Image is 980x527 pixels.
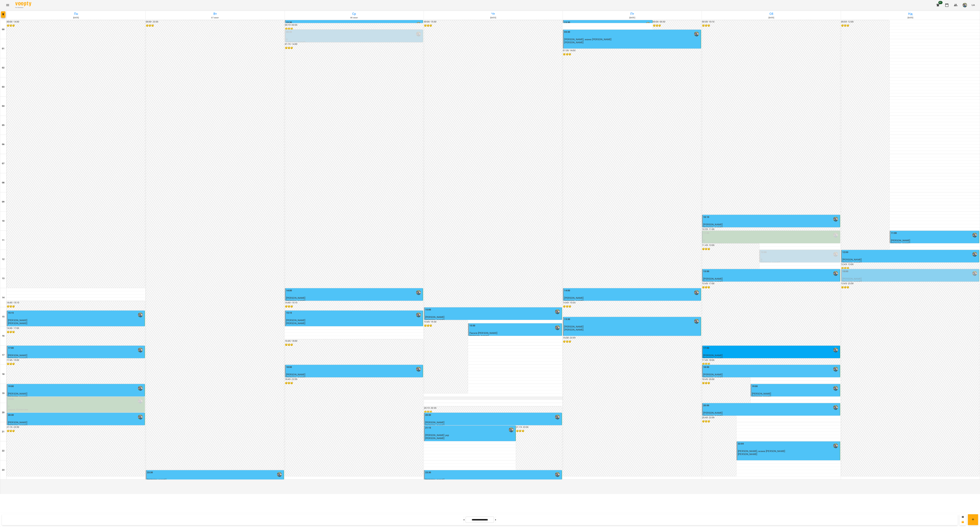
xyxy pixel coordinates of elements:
label: 19:00 [8,385,14,388]
img: Оладько Марія [694,32,699,36]
img: Оладько Марія [833,233,838,237]
span: [PERSON_NAME] [842,277,862,280]
h6: 😴😴😴 [7,330,145,334]
h6: 04 [2,104,4,108]
h6: 😴😴😴 [702,420,736,423]
div: Оладько Марія [416,32,421,36]
img: Voopty Logo [15,2,31,6]
h6: 11 [2,238,4,242]
span: [PERSON_NAME] [8,319,27,322]
img: Оладько Марія [509,427,514,432]
h6: 21 [2,430,4,433]
h6: 😴😴😴 [516,429,562,433]
div: Оладько Марія [646,22,650,27]
div: Оладько Марія [138,399,143,403]
img: Оладько Марія [972,252,977,257]
label: 00:30 [286,30,292,34]
p: [PERSON_NAME] [8,424,27,427]
img: Оладько Марія [138,312,143,317]
span: For Business [15,7,31,9]
h6: 16 [2,334,4,338]
h6: 😴😴😴 [841,286,979,289]
img: Оладько Марія [833,367,838,372]
h6: 03 [2,85,4,89]
h6: 07 [2,162,4,165]
label: 20:30 [8,413,14,417]
span: [PERSON_NAME] [425,316,445,319]
p: парне_Копилови [703,242,723,245]
span: [PERSON_NAME] [425,421,445,424]
h6: Пн [7,11,145,16]
label: 21:15 [425,426,431,430]
label: 00:30 [564,30,570,34]
img: Оладько Марія [555,472,560,477]
h6: 😴😴😴 [285,305,423,308]
h6: 05 [2,124,4,127]
h6: 😴😴😴 [653,24,701,27]
p: 0 [8,405,144,408]
label: 18:00 [286,365,292,369]
label: 10:10 [703,215,709,219]
h6: Пт [563,11,701,16]
label: 12:00 [761,251,767,254]
h6: 😴😴😴 [563,53,701,56]
p: 0 [761,258,839,261]
img: Оладько Марія [555,415,560,419]
div: Оладько Марія [416,22,421,27]
img: Оладько Марія [555,325,560,330]
label: 19:00 [752,385,758,388]
div: Оладько Марія [138,415,143,419]
h6: 11:45 - 13:00 [702,244,759,247]
h6: 😴😴😴 [7,429,145,433]
label: 15:00 [425,308,431,312]
h6: 😴😴😴 [702,24,840,27]
span: Писків [PERSON_NAME] [469,331,497,335]
h6: 00:00 - 00:30 [653,20,701,24]
img: Оладько Марія [138,386,143,391]
label: 14:00 [564,289,570,292]
h6: 21:15 - 23:59 [7,425,145,429]
span: [PERSON_NAME] [286,296,305,299]
h6: Ср [285,11,423,16]
h6: 😴😴😴 [841,267,979,270]
p: [PERSON_NAME] [703,357,723,360]
h6: 😴😴😴 [7,305,145,308]
label: 20:30 [425,413,431,417]
h6: 16:30 - 23:59 [563,336,701,340]
label: 12:00 [842,251,848,254]
div: Оладько Марія [833,271,838,276]
img: Оладько Марія [694,319,699,324]
h6: 😴😴😴 [424,410,562,414]
div: Оладько Марія [555,309,560,314]
img: Оладько Марія [833,348,838,352]
h6: 00:00 - 12:00 [841,20,889,24]
p: [PERSON_NAME] [891,242,910,245]
div: Оладько Марія [138,348,143,352]
p: [PERSON_NAME] [286,300,305,302]
h6: 13:45 - 23:59 [841,282,979,285]
span: [PERSON_NAME] [286,373,305,376]
label: 17:00 [8,346,14,350]
h6: 😴😴😴 [285,381,423,385]
h6: 20:45 - 23:59 [702,416,736,419]
h6: 17 [2,353,4,357]
span: [PERSON_NAME] [425,478,445,481]
h6: 08 [2,181,4,184]
p: [PERSON_NAME] [703,226,723,229]
img: Оладько Марія [833,405,838,410]
h6: Нд [841,11,979,16]
h6: 08 жовт [285,16,423,19]
label: 11:00 [891,231,897,235]
p: [PERSON_NAME] [8,395,27,398]
span: [PERSON_NAME] [703,373,723,376]
h6: 16:00 - 17:00 [7,327,145,330]
h6: 15 [2,315,4,319]
h6: 😴😴😴 [424,324,468,327]
p: [PERSON_NAME] [8,322,27,325]
h6: 18:45 - 23:59 [285,378,423,381]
